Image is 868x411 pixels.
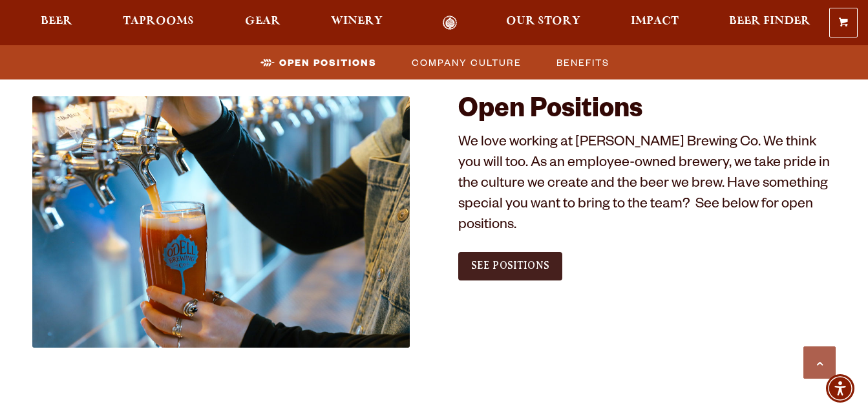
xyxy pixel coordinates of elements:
[245,16,281,26] span: Gear
[498,16,589,30] a: Our Story
[622,16,687,30] a: Impact
[41,16,72,26] span: Beer
[426,16,474,30] a: Odell Home
[331,16,383,26] span: Winery
[803,346,836,379] a: Scroll to top
[32,96,410,348] img: Jobs_1
[471,260,549,271] span: See Positions
[631,16,679,26] span: Impact
[826,374,854,403] div: Accessibility Menu
[721,16,819,30] a: Beer Finder
[32,16,81,30] a: Beer
[506,16,580,26] span: Our Story
[253,53,383,72] a: Open Positions
[114,16,202,30] a: Taprooms
[458,252,562,280] a: See Positions
[279,53,377,72] span: Open Positions
[412,53,522,72] span: Company Culture
[556,53,609,72] span: Benefits
[729,16,810,26] span: Beer Finder
[549,53,616,72] a: Benefits
[123,16,194,26] span: Taprooms
[237,16,289,30] a: Gear
[404,53,528,72] a: Company Culture
[458,134,836,237] p: We love working at [PERSON_NAME] Brewing Co. We think you will too. As an employee-owned brewery,...
[458,96,836,127] h2: Open Positions
[323,16,391,30] a: Winery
